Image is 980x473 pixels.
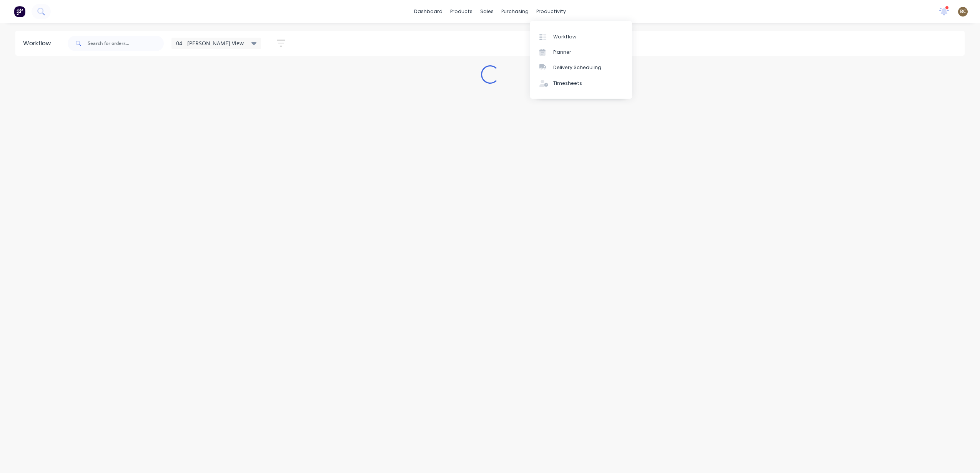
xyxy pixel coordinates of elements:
div: sales [476,6,497,17]
div: Planner [553,49,571,56]
input: Search for orders... [88,36,164,51]
span: BC [960,8,966,15]
div: productivity [532,6,570,17]
a: Timesheets [530,76,632,91]
span: 04 - [PERSON_NAME] View [176,39,244,47]
a: Planner [530,45,632,60]
div: products [446,6,476,17]
img: Factory [14,6,25,17]
a: Workflow [530,29,632,44]
div: Timesheets [553,80,582,87]
div: Workflow [23,39,55,48]
div: Workflow [553,33,576,40]
a: dashboard [410,6,446,17]
a: Delivery Scheduling [530,60,632,75]
div: purchasing [497,6,532,17]
div: Delivery Scheduling [553,64,601,71]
